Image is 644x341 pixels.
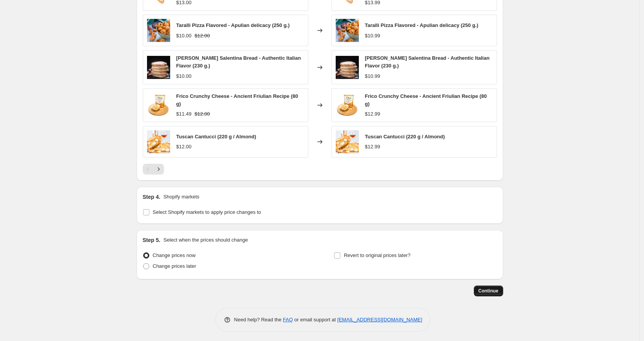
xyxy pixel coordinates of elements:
img: images_puccia-salentina_80x.jpg [147,56,170,79]
button: Continue [474,286,503,296]
div: $12.00 [176,143,192,151]
p: Shopify markets [163,193,199,201]
img: Cantucci-mandorle_80x.jpg [336,130,359,153]
div: $10.99 [365,32,380,40]
button: Next [153,164,164,175]
span: Tuscan Cantucci (220 g / Almond) [365,134,445,139]
h2: Step 5. [143,236,161,244]
div: $11.49 [176,110,192,118]
img: Schermata2021-08-16alle09.10.05_80x.png [147,19,170,42]
img: Untitled-1_0025_Frico-Snack_1800x1800_3aa4a021-2e41-42aa-8224-0f082f7854ef_80x.jpg [336,94,359,117]
span: Select Shopify markets to apply price changes to [153,209,261,215]
strike: $12.00 [194,110,210,118]
img: Untitled-1_0025_Frico-Snack_1800x1800_3aa4a021-2e41-42aa-8224-0f082f7854ef_80x.jpg [147,94,170,117]
div: $10.00 [176,72,192,80]
h2: Step 4. [143,193,161,201]
img: Schermata2021-08-16alle09.10.05_80x.png [336,19,359,42]
span: Need help? Read the [234,317,283,323]
span: [PERSON_NAME] Salentina Bread - Authentic Italian Flavor (230 g.) [176,55,301,69]
span: Frico Crunchy Cheese - Ancient Friulian Recipe (80 g) [365,93,487,107]
div: $10.00 [176,32,192,40]
span: [PERSON_NAME] Salentina Bread - Authentic Italian Flavor (230 g.) [365,55,490,69]
span: Frico Crunchy Cheese - Ancient Friulian Recipe (80 g) [176,93,298,107]
span: Change prices now [153,252,196,258]
a: FAQ [283,317,293,323]
div: $12.99 [365,143,380,151]
img: images_puccia-salentina_80x.jpg [336,56,359,79]
div: $12.99 [365,110,380,118]
span: Taralli Pizza Flavored - Apulian delicacy (250 g.) [176,22,290,28]
div: $10.99 [365,72,380,80]
span: or email support at [293,317,337,323]
span: Tuscan Cantucci (220 g / Almond) [176,134,256,139]
span: Revert to original prices later? [344,252,411,258]
span: Change prices later [153,263,196,269]
span: Continue [478,288,499,294]
span: Taralli Pizza Flavored - Apulian delicacy (250 g.) [365,22,478,28]
nav: Pagination [143,164,164,175]
p: Select when the prices should change [163,236,248,244]
strike: $12.00 [194,32,210,40]
img: Cantucci-mandorle_80x.jpg [147,130,170,153]
a: [EMAIL_ADDRESS][DOMAIN_NAME] [337,317,422,323]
